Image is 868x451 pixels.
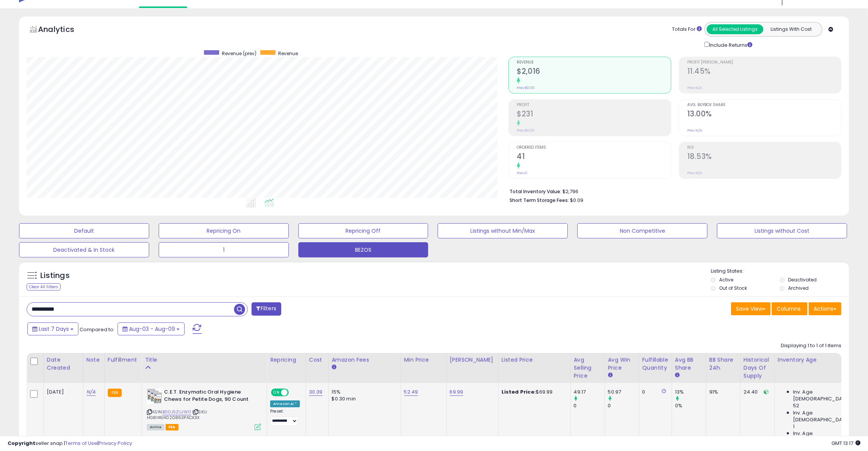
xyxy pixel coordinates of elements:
[108,389,122,397] small: FBA
[27,322,78,335] button: Last 7 Days
[709,389,734,395] div: 91%
[270,409,300,426] div: Preset:
[332,389,395,395] div: 15%
[687,110,841,120] h2: 13.00%
[86,356,101,364] div: Note
[675,372,680,379] small: Avg BB Share.
[252,302,281,316] button: Filters
[147,424,164,430] span: All listings currently available for purchase on Amazon
[162,409,191,415] a: B00J5ZUJW0
[108,356,139,364] div: Fulfillment
[574,356,602,380] div: Avg Selling Price
[288,389,300,396] span: OFF
[687,146,841,150] span: ROI
[147,389,261,429] div: ASIN:
[510,197,569,203] b: Short Term Storage Fees:
[65,440,97,447] a: Terms of Use
[40,270,70,281] h5: Listings
[129,325,175,333] span: Aug-03 - Aug-09
[19,223,149,238] button: Default
[772,302,807,315] button: Columns
[731,302,771,315] button: Save View
[404,356,443,364] div: Min Price
[699,40,761,49] div: Include Returns
[145,356,264,364] div: Title
[777,305,801,313] span: Columns
[278,50,298,57] span: Revenue
[517,128,535,133] small: Prev: $0.00
[517,103,671,107] span: Profit
[309,388,323,396] a: 30.39
[793,423,795,430] span: 1
[19,242,149,257] button: Deactivated & In Stock
[166,424,178,430] span: FBA
[159,242,289,257] button: 1
[332,356,398,364] div: Amazon Fees
[711,268,849,275] p: Listing States:
[517,171,527,175] small: Prev: 0
[675,356,703,372] div: Avg BB Share
[309,356,325,364] div: Cost
[574,389,605,395] div: 49.17
[298,242,428,257] button: BEZOS
[687,128,702,133] small: Prev: N/A
[510,188,561,195] b: Total Inventory Value:
[270,400,300,407] div: Amazon AI *
[332,395,395,402] div: $0.30 min
[517,67,671,77] h2: $2,016
[687,86,702,90] small: Prev: N/A
[517,110,671,120] h2: $231
[831,440,860,447] span: 2025-08-18 13:17 GMT
[118,322,185,335] button: Aug-03 - Aug-09
[709,356,737,372] div: BB Share 24h.
[707,24,763,34] button: All Selected Listings
[47,356,80,372] div: Date Created
[450,388,463,396] a: 69.99
[147,409,207,420] span: | SKU: HG814514020863PACK3X
[27,283,61,291] div: Clear All Filters
[404,388,418,396] a: 52.49
[577,223,707,238] button: Non Competitive
[222,50,256,57] span: Revenue (prev)
[570,197,583,204] span: $0.09
[778,356,865,364] div: Inventory Age
[608,372,613,379] small: Avg Win Price.
[38,24,89,37] h5: Analytics
[608,389,639,395] div: 50.97
[793,402,799,409] span: 52
[298,223,428,238] button: Repricing Off
[675,402,706,409] div: 0%
[39,325,69,333] span: Last 7 Days
[164,389,256,405] b: C.E.T. Enzymatic Oral Hygiene Chews for Petite Dogs, 90 Count
[687,67,841,77] h2: 11.45%
[99,440,132,447] a: Privacy Policy
[744,389,769,395] div: 24.40
[8,440,35,447] strong: Copyright
[793,410,863,423] span: Inv. Age [DEMOGRAPHIC_DATA]:
[438,223,568,238] button: Listings without Min/Max
[788,276,817,283] label: Deactivated
[517,146,671,150] span: Ordered Items
[517,60,671,65] span: Revenue
[159,223,289,238] button: Repricing On
[147,389,162,404] img: 51KGPXsFs7L._SL40_.jpg
[788,285,809,291] label: Archived
[574,402,605,409] div: 0
[80,326,115,333] span: Compared to:
[781,342,841,349] div: Displaying 1 to 1 of 1 items
[608,402,639,409] div: 0
[86,388,96,396] a: N/A
[502,389,565,395] div: $69.99
[517,86,535,90] small: Prev: $0.00
[719,276,733,283] label: Active
[642,356,669,372] div: Fulfillable Quantity
[687,60,841,65] span: Profit [PERSON_NAME]
[744,356,771,380] div: Historical Days Of Supply
[687,171,702,175] small: Prev: N/A
[642,389,666,395] div: 0
[502,388,536,395] b: Listed Price:
[8,440,132,447] div: seller snap | |
[270,356,303,364] div: Repricing
[510,186,836,195] li: $2,796
[450,356,495,364] div: [PERSON_NAME]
